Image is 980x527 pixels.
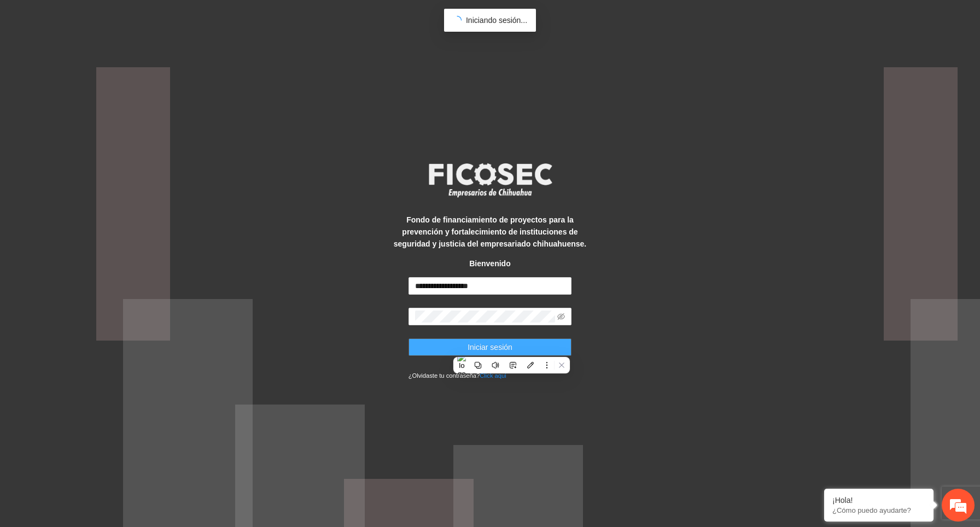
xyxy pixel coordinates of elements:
[394,215,586,248] strong: Fondo de financiamiento de proyectos para la prevención y fortalecimiento de instituciones de seg...
[452,15,462,25] span: loading
[557,313,565,320] span: eye-invisible
[63,146,151,256] span: Estamos en línea.
[57,56,184,70] div: Chatee con nosotros ahora
[469,259,510,268] strong: Bienvenido
[422,160,558,200] img: logo
[480,372,506,379] a: Click aqui
[832,506,925,514] p: ¿Cómo puedo ayudarte?
[832,496,925,505] div: ¡Hola!
[468,341,512,353] span: Iniciar sesión
[409,372,506,379] small: ¿Olvidaste tu contraseña?
[5,298,208,337] textarea: Escriba su mensaje y pulse “Intro”
[179,5,206,32] div: Minimizar ventana de chat en vivo
[466,16,527,25] span: Iniciando sesión...
[409,338,572,356] button: Iniciar sesión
